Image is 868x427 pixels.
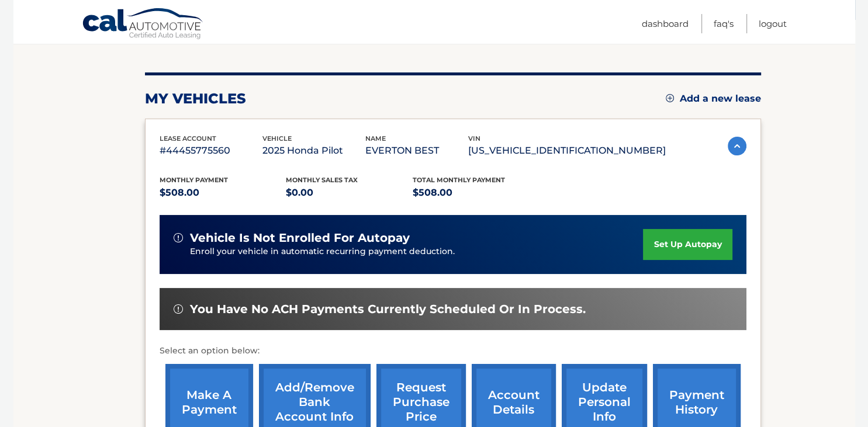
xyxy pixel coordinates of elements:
[643,229,732,260] a: set up autopay
[714,14,734,33] a: FAQ's
[468,143,666,159] p: [US_VEHICLE_IDENTIFICATION_NUMBER]
[413,185,540,201] p: $508.00
[413,176,505,184] span: Total Monthly Payment
[262,134,292,143] span: vehicle
[174,233,183,242] img: alert-white.svg
[160,344,746,358] p: Select an option below:
[262,143,365,159] p: 2025 Honda Pilot
[190,245,644,258] p: Enroll your vehicle in automatic recurring payment deduction.
[160,176,228,184] span: Monthly Payment
[286,176,358,184] span: Monthly sales Tax
[145,90,246,107] h2: my vehicles
[174,304,183,314] img: alert-white.svg
[190,302,586,317] span: You have no ACH payments currently scheduled or in process.
[160,185,286,201] p: $508.00
[365,134,386,143] span: name
[642,14,689,33] a: Dashboard
[160,134,216,143] span: lease account
[286,185,413,201] p: $0.00
[468,134,480,143] span: vin
[728,137,746,155] img: accordion-active.svg
[160,143,262,159] p: #44455775560
[666,94,674,102] img: add.svg
[666,93,761,105] a: Add a new lease
[759,14,787,33] a: Logout
[365,143,468,159] p: EVERTON BEST
[82,8,205,41] a: Cal Automotive
[190,231,410,245] span: vehicle is not enrolled for autopay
